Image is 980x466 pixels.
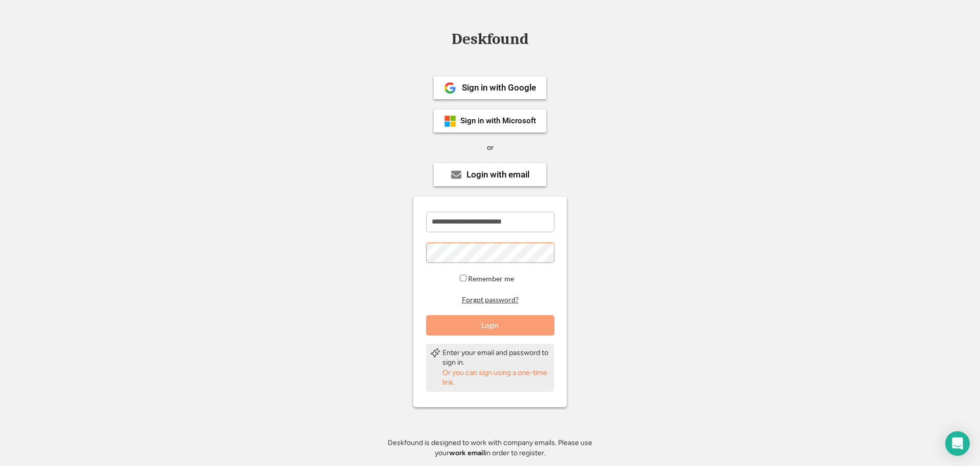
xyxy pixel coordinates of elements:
[444,82,456,94] img: 1024px-Google__G__Logo.svg.png
[442,348,550,368] div: Enter your email and password to sign in.
[426,315,554,336] button: Login
[442,368,550,388] div: Or you can sign using a one-time link.
[487,143,494,153] div: or
[449,449,485,457] strong: work email
[447,31,533,47] div: Deskfound
[945,431,970,456] div: Open Intercom Messenger
[468,274,514,283] label: Remember me
[460,295,520,305] button: Forgot password?
[375,438,605,458] div: Deskfound is designed to work with company emails. Please use your in order to register.
[466,170,529,179] div: Login with email
[460,117,536,125] div: Sign in with Microsoft
[444,115,456,127] img: ms-symbollockup_mssymbol_19.png
[462,83,536,92] div: Sign in with Google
